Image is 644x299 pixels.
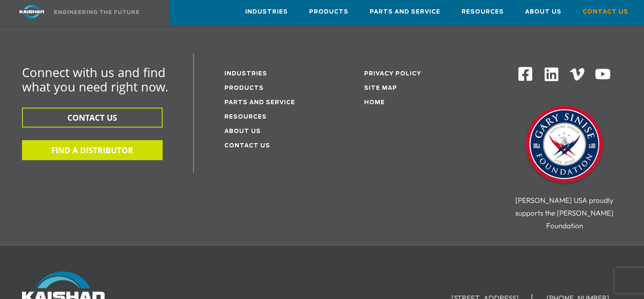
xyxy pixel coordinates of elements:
a: Site Map [364,86,397,91]
a: Industries [245,0,288,23]
img: Facebook [517,66,533,82]
a: Resources [224,114,267,120]
span: Contact Us [583,7,628,17]
a: Products [309,0,348,23]
span: Connect with us and find what you need right now. [22,64,169,95]
img: Linkedin [543,66,560,83]
a: Industries [224,71,267,77]
span: Industries [245,7,288,17]
a: Parts and Service [370,0,440,23]
a: About Us [525,0,561,23]
a: Home [364,100,385,105]
button: CONTACT US [22,108,163,127]
span: About Us [525,7,561,17]
span: Resources [462,7,504,17]
a: Contact Us [224,143,270,149]
a: About Us [224,129,261,134]
img: Youtube [594,66,611,83]
button: FIND A DISTRIBUTOR [22,140,163,160]
img: Engineering the future [54,10,139,14]
a: Products [224,86,264,91]
span: Parts and Service [370,7,440,17]
a: Privacy Policy [364,71,421,77]
a: Contact Us [583,0,628,23]
span: [PERSON_NAME] USA proudly supports the [PERSON_NAME] Foundation [515,196,614,230]
img: Gary Sinise Foundation [522,103,607,188]
a: Parts and service [224,100,295,105]
img: Vimeo [570,68,584,80]
span: Products [309,7,348,17]
a: Resources [462,0,504,23]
